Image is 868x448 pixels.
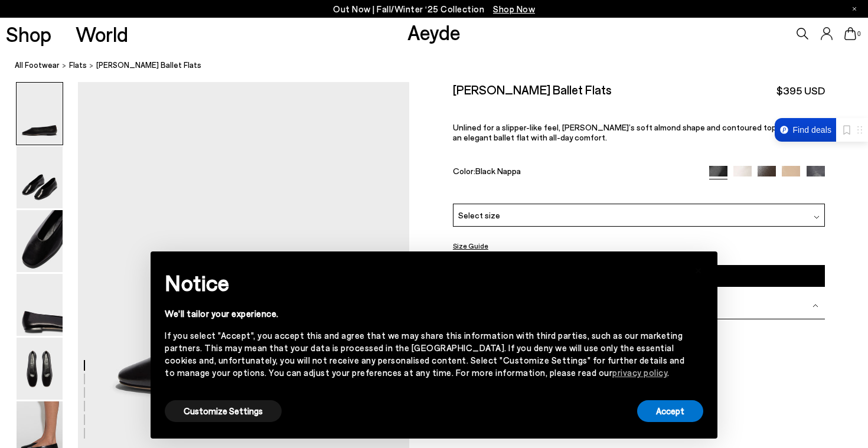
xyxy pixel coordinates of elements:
span: flats [69,60,87,70]
h2: Notice [165,267,684,298]
button: Close this notice [684,255,713,283]
span: Navigate to /collections/new-in [493,4,535,14]
a: World [76,24,128,44]
a: All Footwear [15,59,60,71]
button: Accept [637,400,703,422]
span: [PERSON_NAME] Ballet Flats [96,59,201,71]
a: 0 [844,27,856,40]
span: 0 [856,31,862,37]
img: Kirsten Ballet Flats - Image 3 [17,210,63,272]
span: Unlined for a slipper-like feel, [PERSON_NAME]’s soft almond shape and contoured topline create a... [453,122,816,142]
img: svg%3E [814,214,820,220]
button: Customize Settings [165,400,282,422]
span: × [694,260,703,277]
div: If you select "Accept", you accept this and agree that we may share this information with third p... [165,329,684,379]
img: svg%3E [812,303,818,309]
p: Out Now | Fall/Winter ‘25 Collection [333,2,535,17]
h2: [PERSON_NAME] Ballet Flats [453,82,612,97]
a: privacy policy [612,367,667,378]
a: Shop [6,24,51,44]
a: flats [69,59,87,71]
div: We'll tailor your experience. [165,308,684,320]
img: Kirsten Ballet Flats - Image 2 [17,146,63,208]
span: Select size [458,209,500,221]
span: $395 USD [776,83,825,98]
nav: breadcrumb [15,50,868,82]
img: Kirsten Ballet Flats - Image 5 [17,338,63,400]
a: Aeyde [407,19,461,44]
span: Black Nappa [475,166,521,176]
img: Kirsten Ballet Flats - Image 1 [17,83,63,145]
img: Kirsten Ballet Flats - Image 4 [17,274,63,336]
div: Color: [453,166,697,179]
button: Size Guide [453,238,488,253]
